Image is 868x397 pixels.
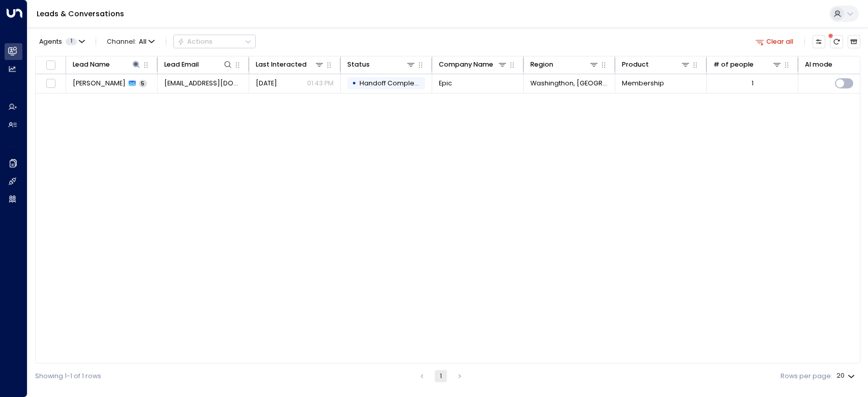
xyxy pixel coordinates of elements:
span: Epic [439,79,452,88]
div: Company Name [439,59,508,70]
span: Oct 10, 2025 [256,79,277,88]
div: Region [530,59,600,70]
span: Agents [39,39,62,45]
div: Last Interacted [256,59,325,70]
button: Archived Leads [848,35,860,48]
div: Lead Email [164,59,199,70]
span: There are new threads available. Refresh the grid to view the latest updates. [830,35,843,48]
div: # of people [713,59,783,70]
span: Washingthon, DC [530,79,609,88]
div: Company Name [439,59,493,70]
div: Status [347,59,416,70]
button: Customize [813,35,825,48]
div: Status [347,59,370,70]
div: Showing 1-1 of 1 rows [35,372,101,381]
div: Lead Name [73,59,142,70]
a: Leads & Conversations [37,9,124,19]
div: Actions [177,38,213,46]
button: Actions [173,35,256,48]
button: Agents1 [35,35,88,48]
span: All [139,38,146,45]
p: 01:43 PM [307,79,334,88]
label: Rows per page: [781,372,832,381]
span: Handoff Completed [360,79,426,87]
button: Clear all [752,35,797,48]
div: • [352,76,356,91]
span: 5 [139,80,147,87]
div: Button group with a nested menu [173,35,256,48]
div: 1 [752,79,754,88]
button: page 1 [435,370,447,382]
div: Product [622,59,649,70]
span: Toggle select row [45,78,56,89]
span: Toggle select all [45,59,56,71]
span: Rose Garrett [73,79,126,88]
span: rgarrett@epic.com [164,79,243,88]
div: Lead Email [164,59,233,70]
span: Membership [622,79,664,88]
div: Last Interacted [256,59,307,70]
div: Product [622,59,691,70]
nav: pagination navigation [415,370,466,382]
span: Channel: [103,35,158,48]
div: Region [530,59,553,70]
button: Channel:All [103,35,158,48]
span: 1 [66,38,77,45]
div: Lead Name [73,59,110,70]
div: # of people [713,59,754,70]
div: AI mode [805,59,832,70]
div: 20 [836,369,857,383]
